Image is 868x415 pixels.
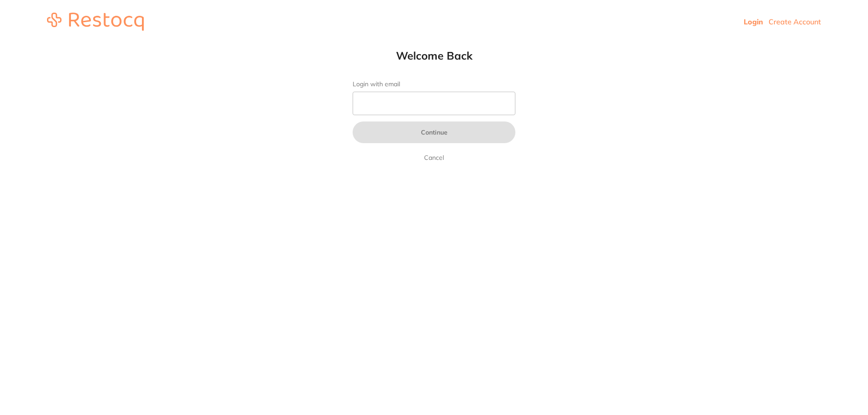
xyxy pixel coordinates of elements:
[769,17,821,26] a: Create Account
[353,80,515,88] label: Login with email
[47,13,144,31] img: restocq_logo.svg
[335,49,533,62] h1: Welcome Back
[422,152,446,163] a: Cancel
[353,121,515,143] button: Continue
[744,17,763,26] a: Login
